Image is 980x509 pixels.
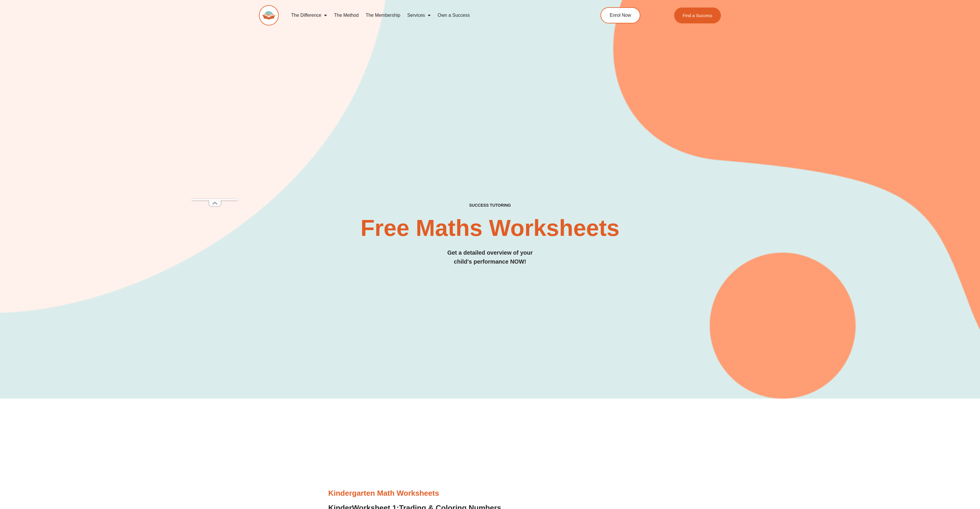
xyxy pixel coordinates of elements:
[328,407,652,488] iframe: Advertisement
[362,9,404,22] a: The Membership
[404,9,434,22] a: Services
[259,203,721,208] h4: SUCCESS TUTORING​
[259,248,721,266] h3: Get a detailed overview of your child's performance NOW!
[674,8,721,23] a: Find a Success
[192,25,238,199] iframe: Advertisement
[288,9,574,22] nav: Menu
[600,7,640,23] a: Enrol Now
[328,488,652,498] h3: Kindergarten Math Worksheets
[683,13,713,18] span: Find a Success
[259,216,721,240] h2: Free Maths Worksheets​
[330,9,362,22] a: The Method
[610,13,631,18] span: Enrol Now
[288,9,331,22] a: The Difference
[434,9,473,22] a: Own a Success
